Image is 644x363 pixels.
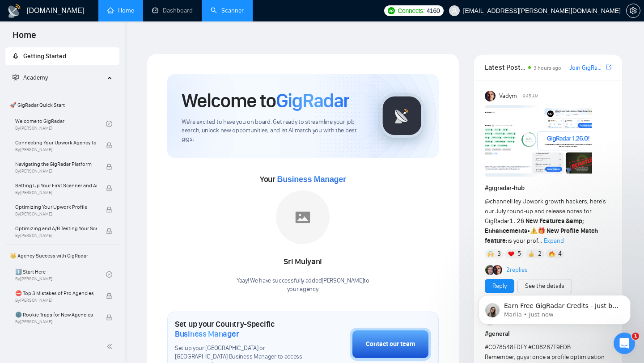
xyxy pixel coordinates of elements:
span: ⛔ Top 3 Mistakes of Pro Agencies [15,289,97,298]
span: Academy [13,74,48,81]
img: upwork-logo.png [388,7,395,14]
img: ❤️ [508,251,514,257]
span: lock [106,185,112,191]
a: homeHome [107,7,134,14]
span: Home [5,29,43,47]
div: Contact our team [366,339,415,349]
img: placeholder.png [276,190,330,244]
span: Optimizing and A/B Testing Your Scanner for Better Results [15,224,97,233]
a: export [606,63,611,72]
a: dashboardDashboard [152,7,193,14]
a: setting [626,7,640,14]
span: Latest Posts from the GigRadar Community [485,62,525,73]
span: Connects: [398,6,424,16]
span: setting [627,7,640,14]
span: Your [260,174,346,184]
span: Getting Started [23,52,66,60]
span: 5 [517,249,521,258]
span: lock [106,228,112,234]
span: Optimizing Your Upwork Profile [15,203,97,211]
span: check-circle [106,121,112,127]
div: Sri Mulyani [237,254,369,270]
span: 👑 Agency Success with GigRadar [6,247,119,265]
span: ⚠️ [530,227,538,235]
span: rocket [13,53,19,59]
span: 🚀 GigRadar Quick Start [6,96,119,114]
img: gigradar-logo.png [380,93,424,138]
span: GigRadar [276,89,349,113]
span: Connecting Your Upwork Agency to GigRadar [15,138,97,147]
span: export [606,63,611,71]
p: your agency . [237,285,369,294]
span: lock [106,164,112,170]
img: Vadym [485,91,496,101]
span: By [PERSON_NAME] [15,319,97,325]
span: By [PERSON_NAME] [15,298,97,303]
h1: # gigradar-hub [485,183,611,193]
a: Welcome to GigRadarBy[PERSON_NAME] [15,114,106,134]
button: Contact our team [350,328,431,361]
span: Academy [23,74,48,81]
span: @channel [485,198,511,205]
span: Navigating the GigRadar Platform [15,160,97,169]
span: 4 [558,249,562,258]
span: lock [106,293,112,299]
span: lock [106,142,112,148]
span: #C078548FDFY [485,343,527,351]
span: Hey Upwork growth hackers, here's our July round-up and release notes for GigRadar • is your prof... [485,198,606,245]
span: Business Manager [175,329,239,339]
img: 👍 [528,251,534,257]
img: 🔥 [549,251,555,257]
span: check-circle [106,271,112,278]
span: 🌚 Rookie Traps for New Agencies [15,310,97,319]
strong: New Features &amp; Enhancements [485,217,585,235]
span: #C08287T9EDB [528,343,571,351]
span: user [451,8,458,14]
span: lock [106,207,112,213]
span: By [PERSON_NAME] [15,169,97,174]
span: 1 [632,333,639,340]
a: 2replies [506,266,528,274]
img: logo [7,4,21,18]
h1: Set up your Country-Specific [175,319,305,339]
iframe: Intercom notifications message [465,276,644,339]
img: F09AC4U7ATU-image.png [485,105,592,177]
span: Setting Up Your First Scanner and Auto-Bidder [15,181,97,190]
span: By [PERSON_NAME] [15,147,97,152]
span: 🎁 [538,227,545,235]
span: 9:45 AM [523,92,538,100]
div: Yaay! We have successfully added [PERSON_NAME] to [237,277,369,294]
iframe: Intercom live chat [614,333,635,354]
span: By [PERSON_NAME] [15,190,97,195]
span: Vadym [499,91,517,101]
span: By [PERSON_NAME] [15,211,97,217]
span: double-left [106,342,115,351]
li: Getting Started [5,47,119,65]
span: Expand [544,237,564,245]
img: 🙌 [487,251,494,257]
a: searchScanner [211,7,244,14]
span: 3 [497,249,501,258]
span: We're excited to have you on board. Get ready to streamline your job search, unlock new opportuni... [182,118,365,144]
a: Join GigRadar Slack Community [569,63,604,73]
code: 1.26 [509,218,525,225]
span: 3 hours ago [534,65,561,71]
button: setting [626,4,640,18]
a: 1️⃣ Start HereBy[PERSON_NAME] [15,265,106,284]
img: Alex B [485,265,495,275]
span: 2 [538,249,542,258]
h1: Welcome to [182,89,349,113]
span: fund-projection-screen [13,74,19,80]
span: Business Manager [277,175,346,184]
span: lock [106,314,112,321]
span: By [PERSON_NAME] [15,233,97,238]
span: 4160 [427,6,440,16]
